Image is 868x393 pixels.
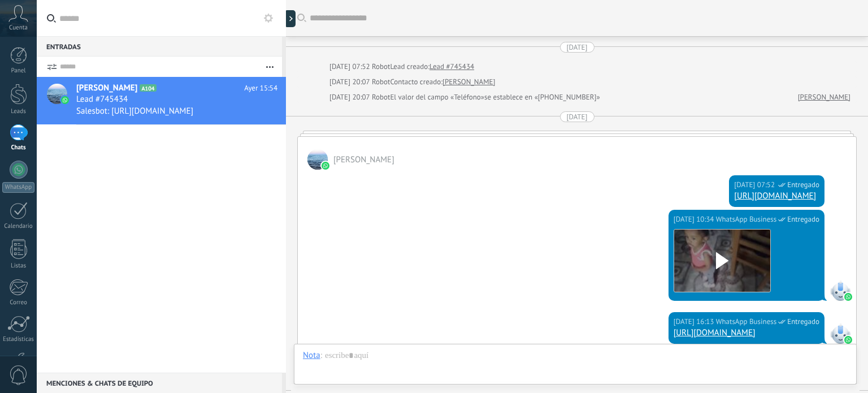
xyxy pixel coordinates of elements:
[76,94,128,105] span: Lead #745434
[284,10,296,27] div: Mostrar
[329,61,372,72] div: [DATE] 07:52
[674,316,716,327] div: [DATE] 16:13
[2,144,35,152] div: Chats
[429,61,474,72] a: Lead #745434
[2,223,35,230] div: Calendario
[2,182,34,193] div: WhatsApp
[844,293,852,301] img: waba.svg
[390,76,442,88] div: Contacto creado:
[390,61,429,72] div: Lead creado:
[37,373,282,393] div: Menciones & Chats de equipo
[442,76,495,88] a: [PERSON_NAME]
[734,191,816,201] a: [URL][DOMAIN_NAME]
[787,214,819,225] span: Entregado
[307,149,328,170] span: Claudio Lujan
[567,42,588,53] div: [DATE]
[484,92,600,103] span: se establece en «[PHONE_NUMBER]»
[567,111,588,122] div: [DATE]
[734,179,776,191] div: [DATE] 07:52
[244,83,277,94] span: Ayer 15:54
[320,350,322,361] span: :
[2,299,35,306] div: Correo
[830,280,850,301] span: WhatsApp Business
[329,76,372,88] div: [DATE] 20:07
[372,92,390,102] span: Robot
[61,96,69,104] img: icon
[322,162,329,170] img: waba.svg
[37,36,282,57] div: Entradas
[787,179,819,191] span: Entregado
[830,323,850,344] span: WhatsApp Business
[787,316,819,327] span: Entregado
[390,92,484,103] span: El valor del campo «Teléfono»
[2,336,35,343] div: Estadísticas
[140,84,156,92] span: A104
[2,108,35,115] div: Leads
[798,92,850,103] a: [PERSON_NAME]
[674,214,716,225] div: [DATE] 10:34
[716,316,777,327] span: WhatsApp Business
[372,77,390,87] span: Robot
[674,327,756,338] a: [URL][DOMAIN_NAME]
[76,83,137,94] span: [PERSON_NAME]
[9,24,28,32] span: Cuenta
[716,214,777,225] span: WhatsApp Business
[2,262,35,270] div: Listas
[844,336,852,344] img: waba.svg
[37,77,286,124] a: avataricon[PERSON_NAME]A104Ayer 15:54Lead #745434Salesbot: [URL][DOMAIN_NAME]
[372,62,390,71] span: Robot
[76,106,193,116] span: Salesbot: [URL][DOMAIN_NAME]
[2,67,35,75] div: Panel
[329,92,372,103] div: [DATE] 20:07
[333,154,394,165] span: Claudio Lujan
